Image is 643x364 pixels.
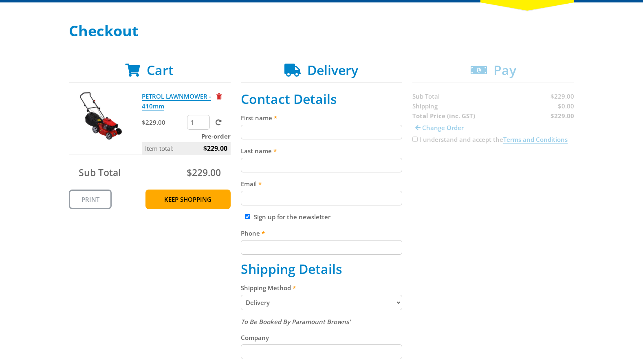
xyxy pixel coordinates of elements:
[241,240,403,255] input: Please enter your telephone number.
[241,191,403,205] input: Please enter your email address.
[69,23,574,39] h1: Checkout
[241,228,403,238] label: Phone
[77,91,126,140] img: PETROL LAWNMOWER - 410mm
[241,179,403,189] label: Email
[241,295,403,310] select: Please select a shipping method.
[241,158,403,172] input: Please enter your last name.
[241,91,403,107] h2: Contact Details
[216,92,222,100] a: Remove from cart
[147,61,174,79] span: Cart
[142,117,185,127] p: $229.00
[142,92,211,110] a: PETROL LAWNMOWER - 410mm
[241,113,403,123] label: First name
[241,318,350,326] em: To Be Booked By Paramount Browns'
[241,333,403,342] label: Company
[69,190,112,209] a: Print
[254,213,330,221] label: Sign up for the newsletter
[241,146,403,156] label: Last name
[142,131,231,141] p: Pre-order
[307,61,358,79] span: Delivery
[142,142,231,154] p: Item total:
[203,142,227,154] span: $229.00
[241,261,403,277] h2: Shipping Details
[241,283,403,293] label: Shipping Method
[79,166,121,179] span: Sub Total
[187,166,221,179] span: $229.00
[145,190,231,209] a: Keep Shopping
[241,125,403,139] input: Please enter your first name.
